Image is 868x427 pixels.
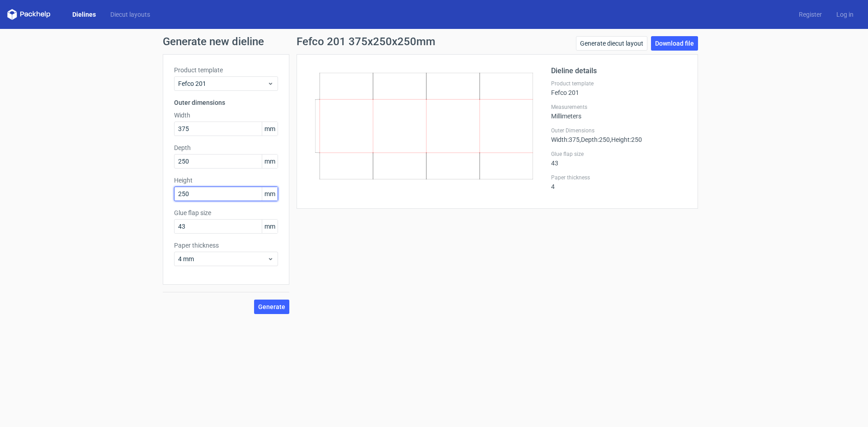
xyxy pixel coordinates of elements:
label: Product template [551,80,687,87]
button: Generate [254,300,289,314]
label: Product template [174,66,278,75]
h2: Dieline details [551,66,687,76]
a: Log in [829,10,861,19]
a: Dielines [65,10,103,19]
a: Diecut layouts [103,10,157,19]
div: Millimeters [551,103,687,120]
label: Glue flap size [174,208,278,217]
div: 4 [551,174,687,190]
span: mm [262,220,278,233]
span: , Height : 250 [610,136,642,143]
div: 43 [551,150,687,167]
span: 4 mm [178,254,267,263]
span: mm [262,187,278,201]
span: Width : 375 [551,136,580,143]
a: Download file [651,36,698,51]
label: Paper thickness [551,174,687,181]
label: Outer Dimensions [551,127,687,134]
h3: Outer dimensions [174,98,278,107]
span: Generate [258,304,285,310]
span: Fefco 201 [178,79,267,88]
div: Fefco 201 [551,80,687,96]
h1: Fefco 201 375x250x250mm [297,36,435,47]
label: Height [174,176,278,185]
a: Generate diecut layout [576,36,647,51]
span: , Depth : 250 [580,136,610,143]
span: mm [262,122,278,136]
h1: Generate new dieline [163,36,705,47]
label: Measurements [551,103,687,111]
label: Paper thickness [174,241,278,250]
label: Glue flap size [551,150,687,158]
span: mm [262,155,278,168]
a: Register [792,10,829,19]
label: Width [174,111,278,120]
label: Depth [174,143,278,152]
